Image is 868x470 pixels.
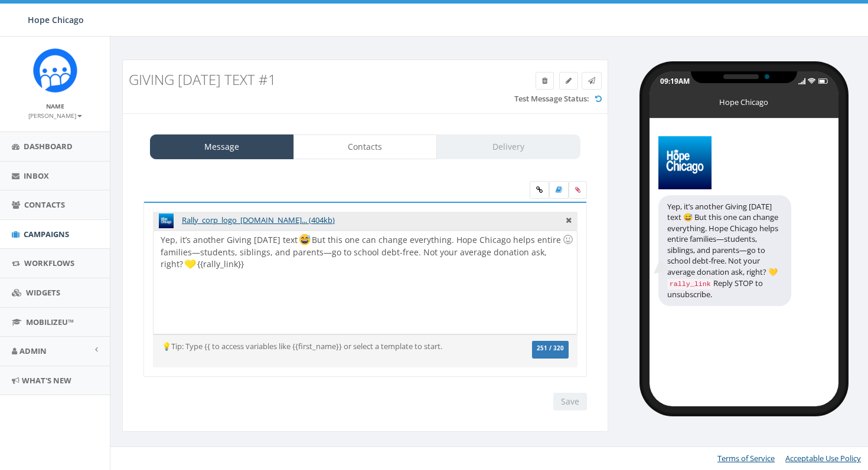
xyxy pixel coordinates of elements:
span: Delete Campaign [542,75,547,86]
span: Send Test Message [588,75,595,86]
h3: Giving [DATE] Text #1 [129,72,479,87]
span: Attach your media [569,181,587,199]
span: Admin [19,346,47,356]
div: Hope Chicago [714,97,774,103]
span: Hope Chicago [28,14,84,25]
a: Contacts [293,134,438,159]
img: Rally_Corp_Icon.png [33,48,77,93]
div: 💡Tip: Type {{ to access variables like {{first_name}} or select a template to start. [153,341,507,352]
span: Contacts [24,199,65,210]
span: Workflows [24,258,74,268]
label: Insert Template Text [549,181,569,199]
small: [PERSON_NAME] [28,111,82,120]
span: Inbox [24,170,49,181]
span: Campaigns [24,229,69,239]
a: [PERSON_NAME] [28,110,82,120]
code: rally_link [667,279,713,290]
div: Yep, it’s another Giving [DATE] text 😅 But this one can change everything. Hope Chicago helps ent... [658,195,791,306]
div: Yep, it’s another Giving [DATE] text But this one can change everything. Hope Chicago helps entir... [154,231,576,334]
a: Terms of Service [717,453,775,464]
div: 09:19AM [660,76,690,86]
span: Dashboard [24,141,73,152]
a: Acceptable Use Policy [785,453,861,464]
span: Widgets [26,287,60,298]
a: Rally_corp_logo_[DOMAIN_NAME]... (404kb) [182,215,335,225]
a: Message [150,134,294,159]
img: 😅 [299,234,311,245]
span: 251 / 320 [537,344,564,352]
small: Name [46,102,64,110]
span: What's New [22,375,71,386]
img: 💛 [184,258,196,270]
span: Edit Campaign [566,75,572,86]
label: Test Message Status: [514,93,589,104]
span: MobilizeU™ [26,317,74,327]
